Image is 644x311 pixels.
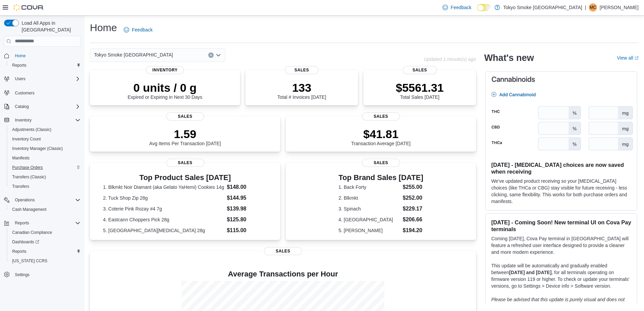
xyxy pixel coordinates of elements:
[15,53,26,59] span: Home
[451,4,471,11] span: Feedback
[9,61,29,69] a: Reports
[12,219,32,227] button: Reports
[12,136,41,142] span: Inventory Count
[12,127,51,132] span: Adjustments (Classic)
[12,51,80,60] span: Home
[362,112,400,120] span: Sales
[15,272,29,277] span: Settings
[12,89,37,97] a: Customers
[227,205,267,213] dd: $139.98
[12,146,63,151] span: Inventory Manager (Classic)
[128,81,202,100] div: Expired or Expiring in Next 30 Days
[484,52,534,63] h2: What's new
[14,4,44,11] img: Cova
[491,297,625,309] em: Please be advised that this update is purely visual and does not impact payment functionality.
[7,163,83,172] button: Purchase Orders
[227,183,267,191] dd: $148.00
[12,63,26,68] span: Reports
[635,56,639,60] svg: External link
[9,173,80,181] span: Transfers (Classic)
[491,262,631,289] p: This update will be automatically and gradually enabled between , for all terminals operating on ...
[12,219,80,227] span: Reports
[9,205,80,214] span: Cash Management
[403,205,423,213] dd: $229.17
[1,195,83,205] button: Operations
[396,81,444,94] p: $5561.31
[9,247,80,256] span: Reports
[12,196,38,204] button: Operations
[103,205,224,212] dt: 3. Coterie Pink Rozay #4 7g
[15,104,29,109] span: Catalog
[7,228,83,237] button: Canadian Compliance
[9,163,46,172] a: Purchase Orders
[600,3,639,12] p: [PERSON_NAME]
[94,51,173,59] span: Tokyo Smoke [GEOGRAPHIC_DATA]
[15,76,25,82] span: Users
[15,220,29,226] span: Reports
[338,205,400,212] dt: 3. Spinach
[90,21,117,35] h1: Home
[7,205,83,214] button: Cash Management
[149,127,221,141] p: 1.59
[617,55,639,61] a: View allExternal link
[9,247,29,256] a: Reports
[7,134,83,144] button: Inventory Count
[503,3,582,12] p: Tokyo Smoke [GEOGRAPHIC_DATA]
[12,239,39,245] span: Dashboards
[477,4,491,11] input: Dark Mode
[12,155,29,161] span: Manifests
[509,270,551,275] strong: [DATE] and [DATE]
[12,88,80,97] span: Customers
[9,145,66,153] a: Inventory Manager (Classic)
[9,228,55,237] a: Canadian Compliance
[440,1,474,14] a: Feedback
[149,127,221,146] div: Avg Items Per Transaction [DATE]
[424,57,476,62] p: Updated 1 minute(s) ago
[9,228,80,237] span: Canadian Compliance
[12,271,32,279] a: Settings
[121,23,155,37] a: Feedback
[132,26,152,33] span: Feedback
[9,135,44,143] a: Inventory Count
[208,52,214,58] button: Clear input
[7,237,83,247] a: Dashboards
[12,258,47,264] span: [US_STATE] CCRS
[585,3,586,12] p: |
[9,238,80,246] span: Dashboards
[9,145,80,153] span: Inventory Manager (Classic)
[7,182,83,191] button: Transfers
[4,48,80,297] nav: Complex example
[1,102,83,111] button: Catalog
[338,174,423,182] h3: Top Brand Sales [DATE]
[7,256,83,266] button: [US_STATE] CCRS
[403,226,423,235] dd: $194.20
[9,205,49,214] a: Cash Management
[9,154,32,162] a: Manifests
[7,125,83,134] button: Adjustments (Classic)
[12,249,26,254] span: Reports
[403,194,423,202] dd: $252.00
[103,174,267,182] h3: Top Product Sales [DATE]
[7,61,83,70] button: Reports
[12,196,80,204] span: Operations
[12,165,43,170] span: Purchase Orders
[351,127,411,141] p: $41.81
[9,257,50,265] a: [US_STATE] CCRS
[338,195,400,201] dt: 2. Blkmkt
[9,135,80,143] span: Inventory Count
[7,153,83,163] button: Manifests
[128,81,202,94] p: 0 units / 0 g
[227,226,267,235] dd: $115.00
[1,51,83,61] button: Home
[9,126,80,134] span: Adjustments (Classic)
[216,52,221,58] button: Open list of options
[403,216,423,224] dd: $206.66
[95,270,471,278] h4: Average Transactions per Hour
[351,127,411,146] div: Transaction Average [DATE]
[12,207,46,212] span: Cash Management
[277,81,326,100] div: Total # Invoices [DATE]
[103,184,224,191] dt: 1. Blkmkt Noir Diamant (aka Gelato YaHemi) Cookies 14g
[285,66,319,74] span: Sales
[146,66,184,74] span: Inventory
